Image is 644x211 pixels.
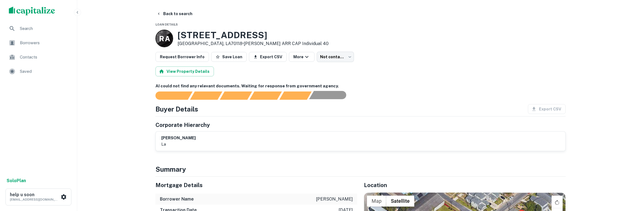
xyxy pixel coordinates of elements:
span: Search [20,25,69,32]
h4: Summary [155,164,566,174]
button: Back to search [154,9,195,19]
a: Borrowers [4,36,73,49]
h6: help u soon [10,193,60,197]
a: Contacts [4,51,73,64]
h6: [PERSON_NAME] [161,135,196,141]
p: [PERSON_NAME] [316,196,353,202]
button: Save Loan [211,52,247,62]
button: View Property Details [155,66,214,76]
p: la [161,141,196,148]
span: Loan Details [155,23,178,26]
p: [GEOGRAPHIC_DATA], LA70118 • [178,40,329,47]
h5: Location [364,181,566,189]
a: [PERSON_NAME] ARR CAP Individual 40 [244,41,329,46]
strong: Solo Plan [7,178,26,183]
img: capitalize-logo.png [9,7,55,15]
div: Your request is received and processing... [190,91,222,100]
h6: AI could not find any relevant documents. Waiting for response from government agency. [155,83,566,89]
div: Principals found, AI now looking for contact information... [249,91,282,100]
h6: Borrower Name [160,196,194,202]
h5: Corporate Hierarchy [155,121,210,129]
h3: [STREET_ADDRESS] [178,30,329,40]
button: Show street map [367,196,386,207]
a: R A [155,30,173,47]
span: Contacts [20,54,69,60]
span: Saved [20,68,69,75]
button: help u soon[EMAIL_ADDRESS][DOMAIN_NAME] [6,188,71,206]
div: Documents found, AI parsing details... [220,91,252,100]
button: Show satellite imagery [386,196,414,207]
span: Borrowers [20,40,69,46]
p: [EMAIL_ADDRESS][DOMAIN_NAME] [10,197,60,202]
p: R A [159,33,170,44]
a: SoloPlan [7,177,26,184]
a: Search [4,22,73,35]
div: AI fulfillment process complete. [309,91,353,99]
button: More [289,52,315,62]
div: Sending borrower request to AI... [149,91,190,100]
button: Rotate map clockwise [552,197,563,208]
button: Export CSV [249,52,287,62]
a: Saved [4,65,73,78]
div: Principals found, still searching for contact information. This may take time... [279,91,312,100]
iframe: Chat Widget [616,167,644,193]
div: Not contacted [317,52,354,62]
button: Request Borrower Info [155,52,209,62]
h5: Mortgage Details [155,181,357,189]
h4: Buyer Details [155,104,198,114]
button: Toggle fullscreen view [552,196,563,207]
